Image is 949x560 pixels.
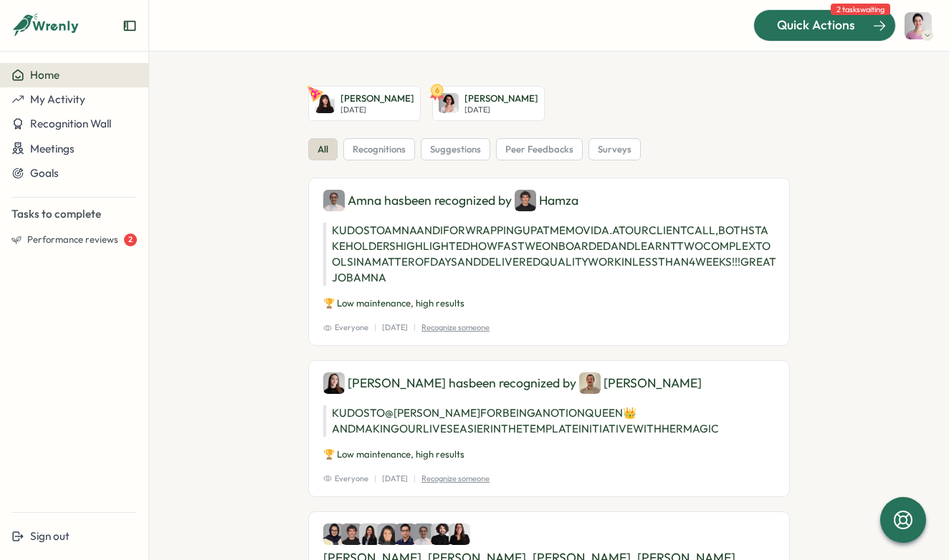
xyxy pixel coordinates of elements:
span: My Activity [30,92,85,106]
img: Kelly Rosa [315,93,335,113]
img: Amna Khattak [413,523,434,545]
img: Hamza Atique [515,190,536,211]
div: Hamza [515,190,578,211]
p: Tasks to complete [11,206,137,222]
img: Francisco Afonso [579,372,601,394]
img: Ketevan Dzukaevi [905,12,932,39]
span: Recognition Wall [30,117,111,130]
img: Angelina Costa [377,523,399,545]
span: Everyone [323,322,368,334]
button: Quick Actions [753,9,896,41]
span: all [318,143,328,156]
span: Everyone [323,473,368,485]
p: | [414,322,416,334]
p: | [374,322,376,334]
a: Kelly Rosa[PERSON_NAME][DATE] [308,86,421,121]
span: Performance reviews [27,233,118,246]
span: Home [30,68,59,82]
span: Quick Actions [777,16,855,34]
p: Recognize someone [421,322,490,334]
span: peer feedbacks [505,143,573,156]
span: suggestions [430,143,481,156]
span: 2 tasks waiting [831,4,890,15]
span: surveys [598,143,631,156]
div: [PERSON_NAME] has been recognized by [323,372,775,394]
p: Recognize someone [421,473,490,485]
div: [PERSON_NAME] [579,372,702,394]
span: recognitions [353,143,406,156]
p: [PERSON_NAME] [340,92,414,105]
p: [DATE] [340,105,414,115]
img: Marina Moric [359,523,381,545]
p: | [414,473,416,485]
img: Ubaid (Ubi) [431,523,452,545]
p: [DATE] [464,105,538,115]
p: [DATE] [382,322,408,334]
button: Expand sidebar [123,19,137,33]
img: Hamza Atique [341,523,363,545]
p: | [374,473,376,485]
p: [PERSON_NAME] [464,92,538,105]
span: Goals [30,166,59,180]
p: 🏆 Low maintenance, high results [323,448,775,461]
div: Amna has been recognized by [323,190,775,211]
a: 6Mirela Mus[PERSON_NAME][DATE] [432,86,545,121]
span: Meetings [30,142,75,155]
img: Amna Khattak [323,190,345,211]
p: 🏆 Low maintenance, high results [323,297,775,310]
img: Mirela Mus [439,93,459,113]
img: Elena Ladushyna [323,372,345,394]
img: Batool Fatima [323,523,345,545]
span: Sign out [30,529,70,543]
text: 6 [435,85,439,95]
p: KUDOS TO AMNA AND I FOR WRAPPING UP AT MEMOVIDA. AT OUR CLIENT CALL, BOTH STAKEHOLDERS HIGHLIGHTE... [323,223,775,286]
img: Furqan Tariq [395,523,416,545]
p: [DATE] [382,473,408,485]
p: KUDOS TO @[PERSON_NAME] FOR BEING A NOTION QUEEN 👑 AND MAKING OUR LIVES EASIER IN THE TEMPLATE IN... [323,405,775,437]
div: 2 [124,233,137,246]
img: Adriana Fosca [449,523,470,545]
